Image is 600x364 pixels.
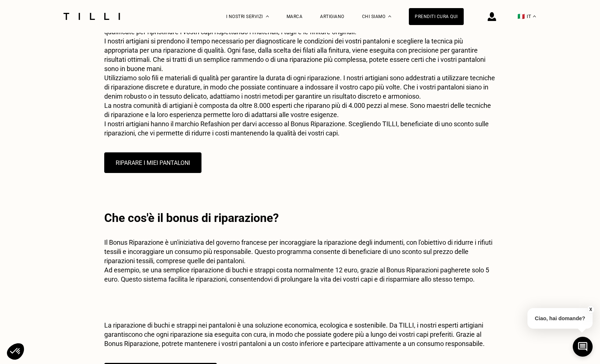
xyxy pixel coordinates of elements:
[533,15,536,17] img: menu déroulant
[488,12,496,21] img: icona di accesso
[104,152,201,173] button: RIPARARE I MIEI PANTALONI
[287,14,303,19] a: Marca
[587,305,594,314] button: X
[104,321,485,347] span: La riparazione di buchi e strappi nei pantaloni è una soluzione economica, ecologica e sostenibil...
[104,102,491,119] span: La nostra comunità di artigiani è composta da oltre 8.000 esperti che riparano più di 4.000 pezzi...
[61,13,123,20] img: Logo del servizio di sartoria Tilli
[104,37,485,73] span: I nostri artigiani si prendono il tempo necessario per diagnosticare le condizioni dei vostri pan...
[266,15,269,17] img: Menu a tendina
[104,120,489,137] span: I nostri artigiani hanno il marchio Refashion per darvi accesso al Bonus Riparazione. Scegliendo ...
[104,266,489,283] span: Ad esempio, se una semplice riparazione di buchi e strappi costa normalmente 12 euro, grazie al B...
[104,210,496,226] h2: Che cos'è il bonus di riparazione?
[527,308,593,329] p: Ciao, hai domande?
[104,74,495,100] span: Utilizziamo solo fili e materiali di qualità per garantire la durata di ogni riparazione. I nostr...
[104,238,492,265] span: Il Bonus Riparazione è un'iniziativa del governo francese per incoraggiare la riparazione degli i...
[320,14,344,19] a: Artigiano
[517,13,525,20] span: 🇮🇹
[409,8,464,25] a: Prenditi cura qui
[388,15,391,17] img: Menu a discesa su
